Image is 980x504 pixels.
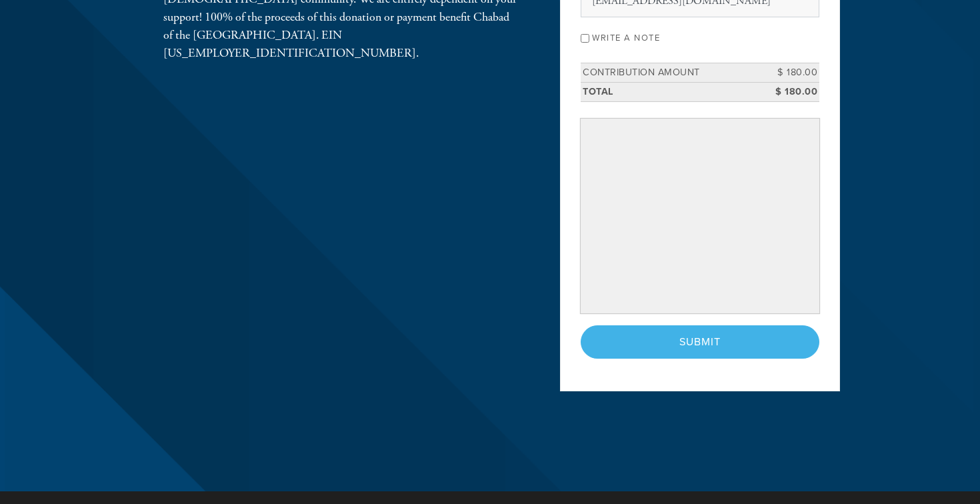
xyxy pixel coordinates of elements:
[581,63,759,83] td: Contribution Amount
[759,82,819,101] td: $ 180.00
[583,121,817,311] iframe: Secure payment input frame
[759,63,819,83] td: $ 180.00
[581,82,759,101] td: Total
[592,33,660,43] label: Write a note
